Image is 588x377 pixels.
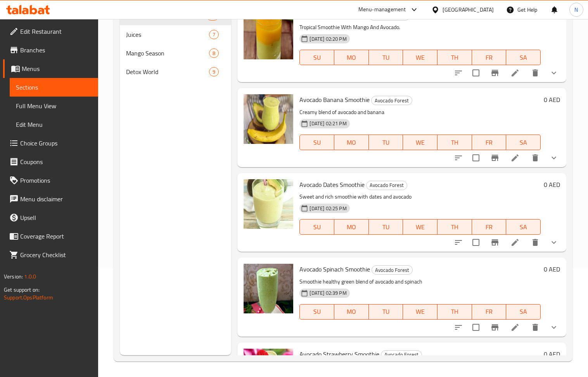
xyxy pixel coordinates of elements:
button: TU [369,219,403,235]
div: Juices7 [120,25,232,44]
div: [GEOGRAPHIC_DATA] [443,5,494,14]
span: Coverage Report [20,232,92,241]
button: FR [472,219,507,235]
button: WE [403,50,438,65]
span: 7 [209,31,218,38]
button: show more [545,149,563,167]
button: SA [506,219,541,235]
span: WE [406,52,434,63]
span: SA [509,137,538,148]
a: Coupons [3,152,98,171]
button: show more [545,318,563,337]
button: TU [369,50,403,65]
button: sort-choices [449,149,468,167]
span: Choice Groups [20,138,92,148]
button: Branch-specific-item [486,149,504,167]
span: [DATE] 02:20 PM [306,35,349,43]
div: Mango Season8 [120,44,232,62]
span: SA [509,221,538,233]
button: Branch-specific-item [486,318,504,337]
button: sort-choices [449,233,468,252]
button: show more [545,233,563,252]
span: TU [372,52,400,63]
h6: 0 AED [544,264,560,275]
p: Sweet and rich smoothie with dates and avocado [299,192,540,202]
button: delete [526,64,545,82]
div: Menu-management [358,5,406,14]
span: TH [441,52,469,63]
button: FR [472,50,507,65]
span: 8 [209,50,218,57]
a: Upsell [3,208,98,227]
svg: Show Choices [549,238,559,247]
span: Avocado Forest [381,350,422,359]
button: delete [526,318,545,337]
span: TH [441,306,469,317]
button: WE [403,304,438,320]
a: Choice Groups [3,134,98,152]
button: SA [506,304,541,320]
span: Promotions [20,176,92,185]
svg: Show Choices [549,323,559,332]
span: Avocado Dates Smoothie [299,179,365,190]
button: SU [299,135,334,150]
div: items [209,30,219,39]
button: sort-choices [449,64,468,82]
a: Edit Restaurant [3,22,98,41]
span: WE [406,221,434,233]
button: WE [403,219,438,235]
span: Get support on: [4,285,40,295]
span: N [574,5,578,14]
span: Detox World [126,67,209,76]
button: show more [545,64,563,82]
button: TU [369,304,403,320]
a: Branches [3,41,98,59]
div: items [209,67,219,76]
span: FR [475,52,503,63]
a: Menu disclaimer [3,190,98,208]
span: Avocado Spinach Smoothie [299,263,370,275]
span: Select to update [468,319,484,335]
button: Branch-specific-item [486,233,504,252]
span: Select to update [468,65,484,81]
span: TU [372,221,400,233]
svg: Show Choices [549,153,559,163]
span: MO [337,137,366,148]
span: Avocado Banana Smoothie [299,94,370,105]
a: Edit menu item [510,68,520,78]
button: SA [506,50,541,65]
h6: 0 AED [544,179,560,190]
div: Avocado Forest [371,96,412,105]
span: SU [303,221,331,233]
span: Select to update [468,150,484,166]
span: TH [441,137,469,148]
a: Support.OpsPlatform [4,292,53,303]
button: sort-choices [449,318,468,337]
img: Avocado Spinach Smoothie [244,264,293,313]
button: TH [438,304,472,320]
span: SU [303,52,331,63]
div: Juices [126,30,209,39]
span: Avocado Strawberry Smoothie [299,348,379,360]
button: delete [526,149,545,167]
h6: 0 AED [544,349,560,360]
div: items [209,48,219,58]
a: Edit Menu [10,115,98,134]
div: Mango Season [126,48,209,58]
span: MO [337,306,366,317]
span: Avocado Forest [367,181,407,190]
span: Edit Restaurant [20,27,92,36]
div: Avocado Forest [372,265,413,275]
span: TH [441,221,469,233]
a: Edit menu item [510,323,520,332]
span: FR [475,306,503,317]
span: MO [337,221,366,233]
button: TH [438,135,472,150]
p: Creamy blend of avocado and banana [299,107,540,117]
h6: 0 AED [544,10,560,21]
span: [DATE] 02:25 PM [306,205,349,212]
button: Branch-specific-item [486,64,504,82]
svg: Show Choices [549,68,559,78]
button: SA [506,135,541,150]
